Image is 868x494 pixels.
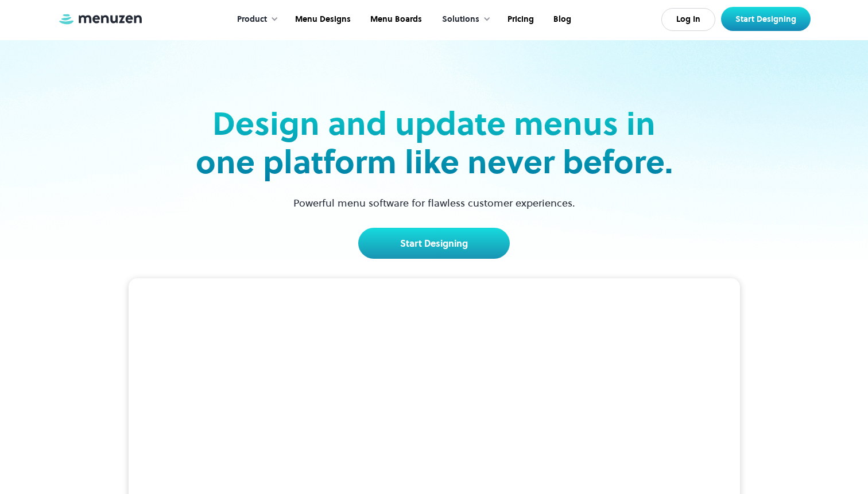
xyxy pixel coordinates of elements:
a: Start Designing [721,7,811,31]
h2: Design and update menus in one platform like never before. [192,104,676,181]
a: Blog [542,2,580,37]
a: Menu Designs [284,2,359,37]
div: Solutions [431,2,497,37]
div: Product [237,13,267,26]
div: Solutions [442,13,479,26]
a: Pricing [497,2,542,37]
p: Powerful menu software for flawless customer experiences. [279,195,590,211]
a: Menu Boards [359,2,431,37]
a: Start Designing [358,228,510,259]
a: Log In [661,8,715,31]
div: Product [226,2,284,37]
